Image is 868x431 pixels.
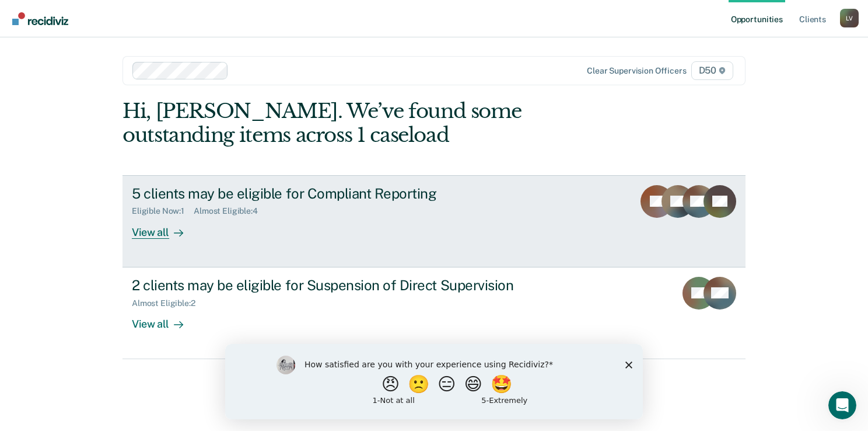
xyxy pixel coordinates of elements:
button: Profile dropdown button [840,9,859,27]
div: View all [132,216,197,239]
div: 5 clients may be eligible for Compliant Reporting [132,185,541,202]
iframe: Intercom live chat [828,391,856,419]
div: Almost Eligible : 4 [194,206,267,216]
div: View all [132,308,197,331]
span: D50 [691,61,733,80]
a: 5 clients may be eligible for Compliant ReportingEligible Now:1Almost Eligible:4View all [123,175,745,267]
div: Eligible Now : 1 [132,206,194,216]
div: Hi, [PERSON_NAME]. We’ve found some outstanding items across 1 caseload [123,99,621,147]
a: 2 clients may be eligible for Suspension of Direct SupervisionAlmost Eligible:2View all [123,267,745,359]
iframe: Survey by Kim from Recidiviz [225,344,643,419]
div: L V [840,9,859,27]
div: 2 clients may be eligible for Suspension of Direct Supervision [132,277,541,294]
div: Clear supervision officers [587,66,686,76]
div: Almost Eligible : 2 [132,298,205,308]
img: Recidiviz [12,12,68,25]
